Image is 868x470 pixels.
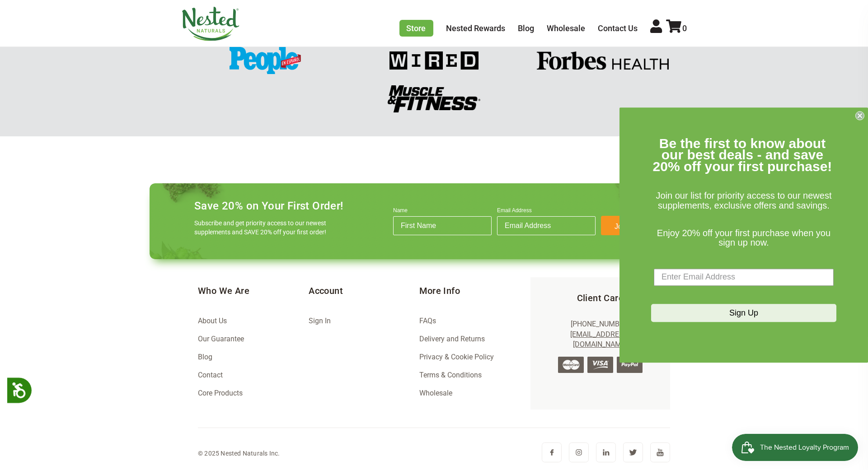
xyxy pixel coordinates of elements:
img: credit-cards.png [558,357,643,373]
input: Enter Email Address [654,269,834,286]
a: Wholesale [547,23,586,33]
label: Email Address [497,207,596,216]
img: MF.png [388,85,480,112]
h5: Client Care [545,292,656,304]
a: Contact Us [598,23,638,33]
a: Blog [198,353,212,361]
span: Enjoy 20% off your first purchase when you sign up now. [657,228,830,248]
h4: Save 20% on Your First Order! [194,200,343,212]
h5: Account [309,284,419,297]
a: Contact [198,371,223,379]
button: Join & Save! [601,216,669,235]
a: About Us [198,316,227,325]
span: Join our list for priority access to our newest supplements, exclusive offers and savings. [656,191,831,211]
img: Forbes-Health_41a9c2fb-4dd2-408c-95f2-a2e09e86b3a1.png [537,51,669,70]
h5: More Info [419,284,530,297]
a: Our Guarantee [198,335,244,343]
h5: Who We Are [198,284,309,297]
a: [EMAIL_ADDRESS][DOMAIN_NAME] [570,330,630,349]
img: Nested Naturals [181,7,240,41]
a: FAQs [419,316,436,325]
a: Terms & Conditions [419,371,482,379]
img: press-full-wired.png [389,51,479,70]
span: Be the first to know about our best deals - and save 20% off your first purchase! [653,136,832,174]
img: People-En-Espanol.png [230,47,301,74]
span: 0 [683,23,687,33]
p: Subscribe and get priority access to our newest supplements and SAVE 20% off your first order! [194,219,330,237]
button: Sign Up [651,304,836,322]
input: Email Address [497,216,596,235]
a: 0 [666,23,687,33]
a: Privacy & Cookie Policy [419,353,494,361]
a: Core Products [198,389,243,397]
button: Close dialog [855,111,864,120]
iframe: Button to open loyalty program pop-up [732,434,859,461]
a: Nested Rewards [446,23,506,33]
div: © 2025 Nested Naturals Inc. [198,448,280,459]
div: FLYOUT Form [619,107,868,363]
a: Delivery and Returns [419,335,485,343]
label: Name [393,207,492,216]
a: Blog [518,23,535,33]
a: Store [399,20,433,37]
a: [PHONE_NUMBER] [571,320,630,328]
input: First Name [393,216,492,235]
a: Wholesale [419,389,452,397]
a: Sign In [309,316,331,325]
